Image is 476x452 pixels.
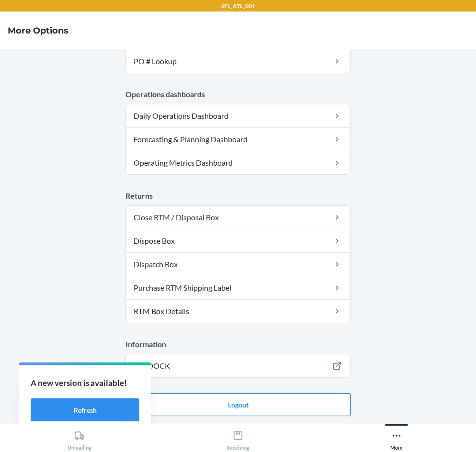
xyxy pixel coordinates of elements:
[126,151,350,174] a: Operating Metrics Dashboard
[31,377,139,389] p: A new version is available!
[126,50,350,73] a: PO # Lookup
[221,2,255,11] p: SFL_ATL_001
[390,427,403,451] div: More
[126,206,350,229] a: Close RTM / Disposal Box
[126,300,350,323] a: RTM Box Details
[159,424,317,451] button: Receiving
[126,104,350,127] a: Daily Operations Dashboard
[126,354,350,377] a: The DOCK
[125,339,351,350] p: Information
[317,424,476,451] button: More
[126,276,350,299] a: Purchase RTM Shipping Label
[126,128,350,151] a: Forecasting & Planning Dashboard
[125,393,351,416] button: Logout
[126,253,350,276] a: Dispatch Box
[125,190,351,202] p: Returns
[227,427,249,451] div: Receiving
[68,427,91,451] div: Unloading
[126,229,350,252] a: Dispose Box
[31,398,139,421] button: Refresh
[125,89,351,100] p: Operations dashboards
[8,24,68,37] h4: More Options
